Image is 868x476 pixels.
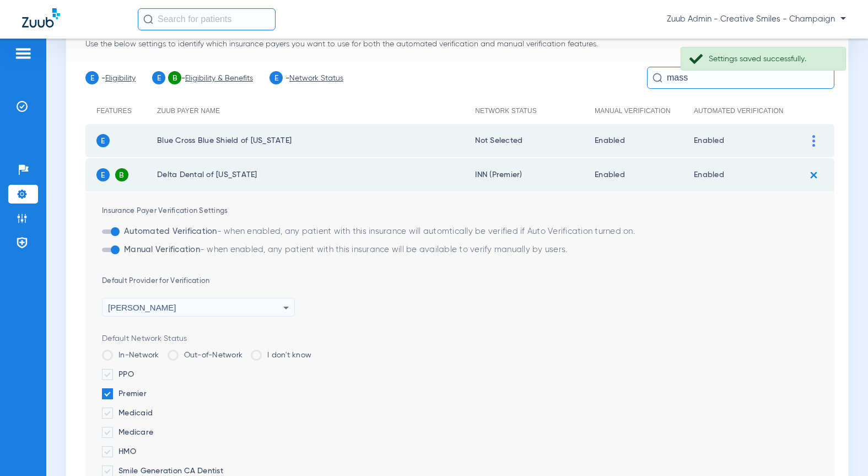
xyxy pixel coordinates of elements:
[200,245,568,254] span: - when enabled, any patient with this insurance will be available to verify manually by users.
[115,168,128,181] span: B
[138,8,276,30] input: Search for patients
[152,71,253,84] li: -
[595,98,694,124] th: Manual verification
[168,71,181,84] span: B
[168,350,243,361] label: Out-of-Network
[694,171,724,179] span: Enabled
[289,74,343,82] a: Network Status
[157,158,475,191] td: Delta Dental of [US_STATE]
[96,168,110,181] span: E
[694,98,804,124] th: Automated Verification
[475,137,522,145] span: Not Selected
[157,124,475,157] td: Blue Cross Blue Shield of [US_STATE]
[269,71,343,84] li: -
[475,171,522,179] span: INN (Premier)
[595,171,625,179] span: Enabled
[647,67,834,89] input: Search by payer name
[709,54,836,65] div: Settings saved successfully.
[85,39,834,50] p: Use the below settings to identify which insurance payers you want to use for both the automated ...
[185,74,253,82] a: Eligibility & Benefits
[653,73,662,83] img: Search Icon
[102,206,834,217] div: Insurance Payer Verification Settings
[102,388,834,399] label: Premier
[475,98,595,124] th: Network Status
[269,71,283,84] span: E
[143,14,153,24] img: Search Icon
[85,71,99,84] span: E
[102,369,834,380] label: PPO
[14,47,32,60] img: hamburger-icon
[217,227,635,236] span: - when enabled, any patient with this insurance will automtically be verified if Auto Verificatio...
[667,14,846,25] span: Zuub Admin - Creative Smiles - Champaign
[108,303,176,312] span: [PERSON_NAME]
[22,8,60,28] img: Zuub Logo
[152,71,165,84] span: E
[102,446,834,457] label: HMO
[122,244,567,255] label: Manual Verification
[96,134,110,147] span: E
[102,350,159,361] label: In-Network
[595,137,625,145] span: Enabled
[102,333,834,344] div: Default Network Status
[102,427,834,438] label: Medicare
[102,277,209,285] span: Default Provider for Verification
[105,74,136,82] a: Eligibility
[812,135,815,147] img: group-vertical.svg
[251,350,311,361] label: I don't know
[122,226,635,237] label: Automated Verification
[85,98,157,124] th: Features
[85,71,136,84] li: -
[102,408,834,419] label: Medicaid
[157,98,475,124] th: Zuub payer name
[805,166,823,184] img: plus.svg
[694,137,724,145] span: Enabled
